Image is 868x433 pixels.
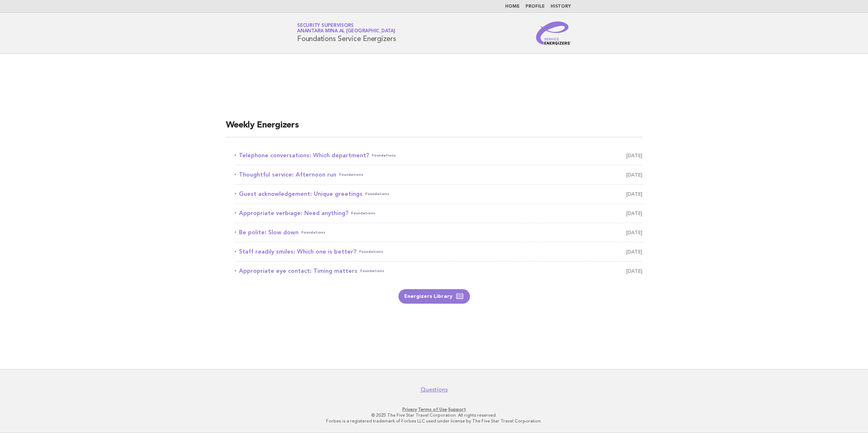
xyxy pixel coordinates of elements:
[212,412,656,418] p: © 2025 The Five Star Travel Corporation. All rights reserved.
[297,29,395,34] span: Anantara Mina al [GEOGRAPHIC_DATA]
[418,407,447,412] a: Terms of Use
[626,189,642,199] span: [DATE]
[235,208,642,218] a: Appropriate verbiage: Need anything?Foundations [DATE]
[421,386,448,393] a: Questions
[235,170,642,180] a: Thoughtful service: Afternoon runFoundations [DATE]
[626,150,642,161] span: [DATE]
[235,150,642,161] a: Telephone conversations: Which department?Foundations [DATE]
[626,227,642,238] span: [DATE]
[212,418,656,424] p: Forbes is a registered trademark of Forbes LLC used under license by The Five Star Travel Corpora...
[226,120,642,137] h2: Weekly Energizers
[235,266,642,276] a: Appropriate eye contact: Timing mattersFoundations [DATE]
[626,247,642,257] span: [DATE]
[526,4,545,9] a: Profile
[339,170,363,180] span: Foundations
[365,189,389,199] span: Foundations
[626,266,642,276] span: [DATE]
[235,247,642,257] a: Staff readily smiles: Which one is better?Foundations [DATE]
[402,407,417,412] a: Privacy
[448,407,466,412] a: Support
[297,23,395,33] a: Security SupervisorsAnantara Mina al [GEOGRAPHIC_DATA]
[505,4,520,9] a: Home
[372,150,396,161] span: Foundations
[626,208,642,218] span: [DATE]
[359,247,383,257] span: Foundations
[398,289,470,304] a: Energizers Library
[551,4,571,9] a: History
[626,170,642,180] span: [DATE]
[235,189,642,199] a: Guest acknowledgement: Unique greetingsFoundations [DATE]
[301,227,325,238] span: Foundations
[351,208,375,218] span: Foundations
[536,21,571,45] img: Service Energizers
[212,406,656,412] p: · ·
[235,227,642,238] a: Be polite: Slow downFoundations [DATE]
[297,24,396,43] h1: Foundations Service Energizers
[360,266,384,276] span: Foundations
